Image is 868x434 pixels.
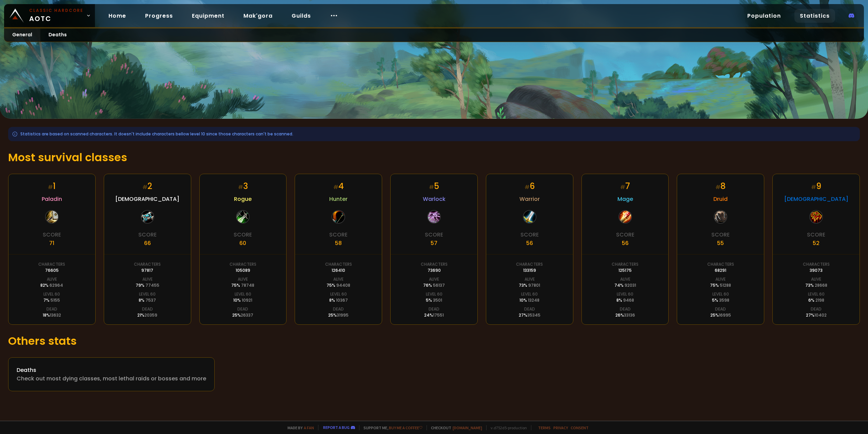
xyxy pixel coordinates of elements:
div: 133159 [523,267,536,273]
span: Warrior [519,195,540,203]
div: 10 % [519,297,539,303]
div: Score [43,230,61,239]
div: 5 % [426,297,442,303]
div: 55 [717,239,724,247]
span: 13632 [50,312,61,318]
span: 51288 [720,282,731,288]
div: 26 % [615,312,635,318]
small: # [811,183,816,191]
div: Alive [429,276,439,282]
div: 18 % [43,312,61,318]
div: Statistics are based on scanned characters. It doesn't include characters bellow level 10 since t... [8,127,860,141]
div: 25 % [232,312,253,318]
div: 68291 [715,267,726,273]
span: 31995 [337,312,349,318]
div: Score [425,230,443,239]
a: Home [103,9,132,23]
div: Dead [46,306,57,312]
div: 8 [715,180,726,192]
a: Deaths [40,29,75,42]
a: Consent [571,425,589,430]
span: 28668 [815,282,827,288]
a: Buy me a coffee [389,425,422,430]
div: 5 [429,180,439,192]
span: 56137 [433,282,445,288]
div: Characters [134,261,161,267]
div: 126410 [332,267,345,273]
div: Level 60 [712,291,729,297]
div: Alive [620,276,630,282]
span: 62964 [50,282,63,288]
div: Level 60 [426,291,442,297]
a: Statistics [794,9,835,23]
span: 2198 [815,297,824,303]
small: # [715,183,721,191]
span: 10402 [814,312,827,318]
div: 7 % [43,297,60,303]
div: 56 [526,239,533,247]
div: 3 [238,180,248,192]
a: Population [742,9,786,23]
div: 73690 [428,267,441,273]
div: 79 % [136,282,159,288]
span: 5155 [51,297,60,303]
span: 9468 [623,297,634,303]
div: 9 [811,180,821,192]
span: Paladin [42,195,62,203]
div: Alive [333,276,343,282]
div: Alive [142,276,153,282]
div: 75 % [327,282,350,288]
a: Progress [140,9,178,23]
div: 25 % [710,312,731,318]
a: Equipment [186,9,230,23]
span: 77455 [145,282,159,288]
div: Score [329,230,348,239]
span: Checkout [427,425,482,430]
div: Dead [142,306,153,312]
a: [DOMAIN_NAME] [453,425,482,430]
div: Alive [811,276,821,282]
div: 5 % [712,297,729,303]
span: 92031 [625,282,636,288]
div: 7 [620,180,630,192]
div: 8 % [329,297,348,303]
div: Characters [230,261,256,267]
a: Classic HardcoreAOTC [4,4,95,27]
div: 25 % [328,312,349,318]
small: # [525,183,530,191]
a: a fan [304,425,314,430]
span: 97801 [528,282,540,288]
div: 56 [622,239,629,247]
div: Level 60 [521,291,538,297]
div: Dead [524,306,535,312]
div: 10 % [233,297,252,303]
small: # [429,183,434,191]
a: Privacy [553,425,568,430]
div: Alive [47,276,57,282]
span: 10921 [242,297,252,303]
small: # [142,183,147,191]
div: 1 [48,180,56,192]
div: Level 60 [330,291,347,297]
div: 8 % [616,297,634,303]
div: Dead [237,306,248,312]
div: Alive [238,276,248,282]
a: General [4,29,40,42]
span: Support me, [359,425,422,430]
div: 60 [239,239,246,247]
div: Score [520,230,539,239]
span: 16995 [719,312,731,318]
div: Characters [707,261,734,267]
div: Characters [38,261,65,267]
span: 17551 [433,312,444,318]
span: 26337 [241,312,253,318]
div: Level 60 [617,291,633,297]
div: 75 % [231,282,254,288]
div: Level 60 [235,291,251,297]
div: 57 [431,239,437,247]
div: 4 [333,180,344,192]
h1: Most survival classes [8,149,860,166]
div: 6 % [808,297,824,303]
div: Score [138,230,157,239]
small: # [48,183,53,191]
